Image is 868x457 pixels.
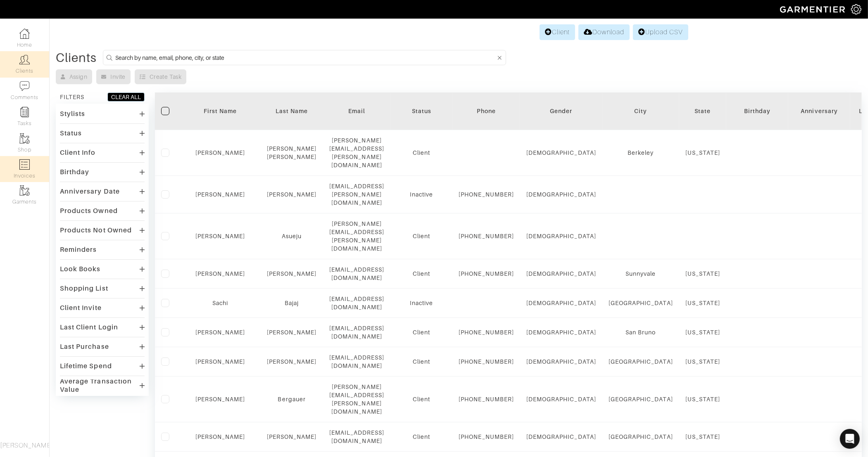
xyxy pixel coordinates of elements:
[60,207,118,215] div: Products Owned
[267,433,317,440] a: [PERSON_NAME]
[60,149,96,157] div: Client Info
[609,299,673,307] div: [GEOGRAPHIC_DATA]
[609,358,673,366] div: [GEOGRAPHIC_DATA]
[609,433,673,441] div: [GEOGRAPHIC_DATA]
[540,24,575,40] a: Client
[195,329,245,336] a: [PERSON_NAME]
[685,358,721,366] div: [US_STATE]
[609,328,673,336] div: San Bruno
[56,54,97,62] div: Clients
[526,107,596,115] div: Gender
[19,185,30,196] img: garments-icon-b7da505a4dc4fd61783c78ac3ca0ef83fa9d6f193b1c9dc38574b1d14d53ca28.png
[609,395,673,403] div: [GEOGRAPHIC_DATA]
[685,395,721,403] div: [US_STATE]
[685,299,721,307] div: [US_STATE]
[633,24,688,40] a: Upload CSV
[397,395,446,403] div: Client
[397,149,446,157] div: Client
[520,92,602,130] th: Toggle SortBy
[60,343,109,351] div: Last Purchase
[195,396,245,403] a: [PERSON_NAME]
[195,358,245,365] a: [PERSON_NAME]
[397,358,446,366] div: Client
[60,284,108,293] div: Shopping List
[459,433,514,441] div: [PHONE_NUMBER]
[685,433,721,441] div: [US_STATE]
[60,226,132,234] div: Products Not Owned
[390,92,452,130] th: Toggle SortBy
[19,28,30,39] img: dashboard-icon-dbcd8f5a0b271acd01030246c82b418ddd0df26cd7fceb0bd07c9910d44c42f6.png
[526,358,596,366] div: [DEMOGRAPHIC_DATA]
[794,107,844,115] div: Anniversary
[397,299,446,307] div: Inactive
[459,107,514,115] div: Phone
[329,182,385,207] div: [EMAIL_ADDRESS][PERSON_NAME][DOMAIN_NAME]
[526,149,596,157] div: [DEMOGRAPHIC_DATA]
[115,52,495,63] input: Search by name, email, phone, city, or state
[195,270,245,277] a: [PERSON_NAME]
[609,107,673,115] div: City
[329,353,385,370] div: [EMAIL_ADDRESS][DOMAIN_NAME]
[19,54,30,65] img: clients-icon-6bae9207a08558b7cb47a8932f037763ab4055f8c8b6bfacd5dc20c3e0201464.png
[459,358,514,366] div: [PHONE_NUMBER]
[195,149,245,156] a: [PERSON_NAME]
[60,362,112,370] div: Lifetime Spend
[329,324,385,341] div: [EMAIL_ADDRESS][DOMAIN_NAME]
[685,149,721,157] div: [US_STATE]
[526,232,596,240] div: [DEMOGRAPHIC_DATA]
[267,107,317,115] div: Last Name
[267,145,317,160] a: [PERSON_NAME] [PERSON_NAME]
[19,159,30,170] img: orders-icon-0abe47150d42831381b5fb84f609e132dff9fe21cb692f30cb5eec754e2cba89.png
[60,304,102,312] div: Client Invite
[329,220,385,253] div: [PERSON_NAME][EMAIL_ADDRESS][PERSON_NAME][DOMAIN_NAME]
[526,433,596,441] div: [DEMOGRAPHIC_DATA]
[329,383,385,416] div: [PERSON_NAME][EMAIL_ADDRESS][PERSON_NAME][DOMAIN_NAME]
[329,107,385,115] div: Email
[788,92,850,130] th: Toggle SortBy
[526,395,596,403] div: [DEMOGRAPHIC_DATA]
[60,110,85,118] div: Stylists
[329,295,385,311] div: [EMAIL_ADDRESS][DOMAIN_NAME]
[329,136,385,169] div: [PERSON_NAME][EMAIL_ADDRESS][PERSON_NAME][DOMAIN_NAME]
[726,92,788,130] th: Toggle SortBy
[60,187,120,196] div: Anniversary Date
[526,328,596,336] div: [DEMOGRAPHIC_DATA]
[111,93,141,101] div: CLEAR ALL
[267,270,317,277] a: [PERSON_NAME]
[19,81,30,91] img: comment-icon-a0a6a9ef722e966f86d9cbdc48e553b5cf19dbc54f86b18d962a5391bc8f6eb6.png
[397,107,446,115] div: Status
[267,358,317,365] a: [PERSON_NAME]
[60,168,89,176] div: Birthday
[329,265,385,282] div: [EMAIL_ADDRESS][DOMAIN_NAME]
[397,232,446,240] div: Client
[851,4,861,14] img: gear-icon-white-bd11855cb880d31180b6d7d6211b90ccbf57a29d726f0c71d8c61bd08dd39cc2.png
[195,191,245,198] a: [PERSON_NAME]
[685,328,721,336] div: [US_STATE]
[685,270,721,278] div: [US_STATE]
[261,92,323,130] th: Toggle SortBy
[609,149,673,157] div: Berkeley
[19,133,30,144] img: garments-icon-b7da505a4dc4fd61783c78ac3ca0ef83fa9d6f193b1c9dc38574b1d14d53ca28.png
[329,429,385,445] div: [EMAIL_ADDRESS][DOMAIN_NAME]
[278,396,306,403] a: Bergauer
[60,246,97,254] div: Reminders
[526,190,596,199] div: [DEMOGRAPHIC_DATA]
[578,24,629,40] a: Download
[397,328,446,336] div: Client
[397,190,446,199] div: Inactive
[459,190,514,199] div: [PHONE_NUMBER]
[60,377,140,394] div: Average Transaction Value
[195,433,245,440] a: [PERSON_NAME]
[397,433,446,441] div: Client
[526,299,596,307] div: [DEMOGRAPHIC_DATA]
[195,233,245,239] a: [PERSON_NAME]
[459,328,514,336] div: [PHONE_NUMBER]
[732,107,782,115] div: Birthday
[60,93,84,101] div: FILTERS
[285,300,299,306] a: Bajaj
[60,129,82,137] div: Status
[459,395,514,403] div: [PHONE_NUMBER]
[459,232,514,240] div: [PHONE_NUMBER]
[180,92,261,130] th: Toggle SortBy
[526,270,596,278] div: [DEMOGRAPHIC_DATA]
